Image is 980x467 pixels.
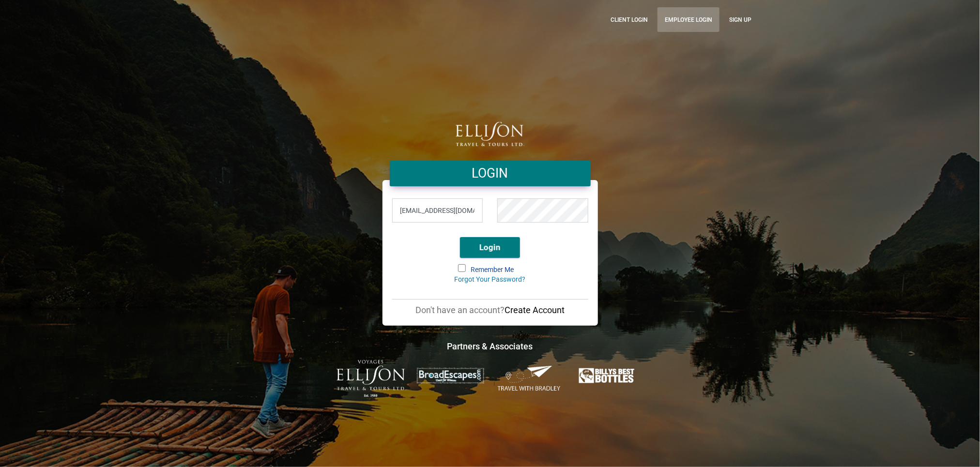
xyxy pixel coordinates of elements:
label: Remember Me [459,265,521,275]
p: Don't have an account? [392,304,588,316]
img: logo.png [456,122,524,146]
img: Billys-Best-Bottles.png [574,365,643,386]
a: Employee Login [658,7,720,32]
input: Email Address [392,198,483,223]
img: Travel-With-Bradley.png [495,365,565,392]
a: Forgot Your Password? [455,275,526,283]
button: Login [460,237,520,258]
a: Create Account [505,305,565,315]
a: CLient Login [603,7,655,32]
img: broadescapes.png [415,367,485,384]
img: ET-Voyages-text-colour-Logo-with-est.png [337,360,406,397]
h4: Partners & Associates [221,340,759,352]
a: Sign up [722,7,759,32]
h4: LOGIN [397,165,583,182]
